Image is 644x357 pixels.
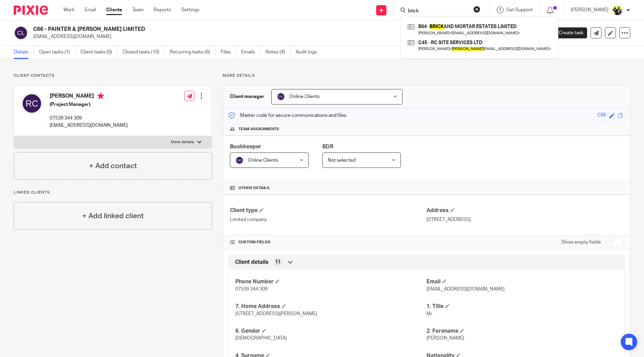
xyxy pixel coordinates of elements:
[571,7,608,13] p: [PERSON_NAME]
[547,27,587,38] a: Create task
[14,26,28,40] img: svg%3E
[230,93,264,100] h3: Client manager
[235,287,268,292] span: 07539 344 309
[82,211,144,221] h4: + Add linked client
[106,7,122,13] a: Clients
[154,7,171,13] a: Reports
[426,287,505,292] span: [EMAIL_ADDRESS][DOMAIN_NAME]
[238,185,270,191] span: Other details
[248,158,278,163] span: Online Clients
[223,73,630,78] p: More details
[89,161,137,171] h4: + Add contact
[235,303,426,310] h4: 7. Home Address
[228,112,346,119] p: Master code for secure communications and files
[80,46,117,59] a: Client tasks (0)
[597,112,606,120] div: C66
[123,46,165,59] a: Closed tasks (10)
[426,336,464,341] span: [PERSON_NAME]
[21,93,43,114] img: svg%3E
[265,46,290,59] a: Notes (4)
[426,216,623,223] p: [STREET_ADDRESS]
[230,144,261,149] span: Bookkeeper
[426,207,623,214] h4: Address
[506,8,533,12] span: Get Support
[181,7,199,13] a: Settings
[235,336,287,341] span: [DEMOGRAPHIC_DATA]
[426,303,618,310] h4: 1. Title
[50,115,128,122] p: 07539 344 309
[230,207,426,214] h4: Client type
[14,190,212,195] p: Linked clients
[39,46,75,59] a: Open tasks (1)
[14,73,212,78] p: Client contacts
[238,126,279,132] span: Team assignments
[230,239,426,245] h4: CUSTOM FIELDS
[296,46,322,59] a: Audit logs
[235,278,426,285] h4: Phone Number
[328,158,356,163] span: Not selected
[132,7,144,13] a: Team
[221,46,236,59] a: Files
[426,278,618,285] h4: Email
[473,6,480,13] button: Clear
[561,239,601,246] label: Show empty fields
[241,46,260,59] a: Emails
[171,139,194,145] p: More details
[275,259,281,266] span: 11
[63,7,74,13] a: Work
[50,93,128,101] h4: [PERSON_NAME]
[277,93,285,101] img: svg%3E
[50,122,128,129] p: [EMAIL_ADDRESS][DOMAIN_NAME]
[612,5,623,16] img: Yemi-Starbridge.jpg
[33,33,537,40] p: [EMAIL_ADDRESS][DOMAIN_NAME]
[14,46,34,59] a: Details
[426,311,432,316] span: Mr
[50,101,128,108] h5: (Project Manager)
[235,156,244,164] img: svg%3E
[170,46,215,59] a: Recurring tasks (6)
[407,8,469,14] input: Search
[230,216,426,223] p: Limited company
[289,94,320,99] span: Online Clients
[97,93,104,99] i: Primary
[426,328,618,335] h4: 2. Forename
[235,311,317,316] span: [STREET_ADDRESS][PERSON_NAME]
[322,144,333,149] span: BDR
[14,5,48,15] img: Pixie
[235,328,426,335] h4: 6. Gender
[33,26,436,33] h2: C66 - PAINTER & [PERSON_NAME] LIMITED
[85,7,96,13] a: Email
[235,259,269,266] span: Client details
